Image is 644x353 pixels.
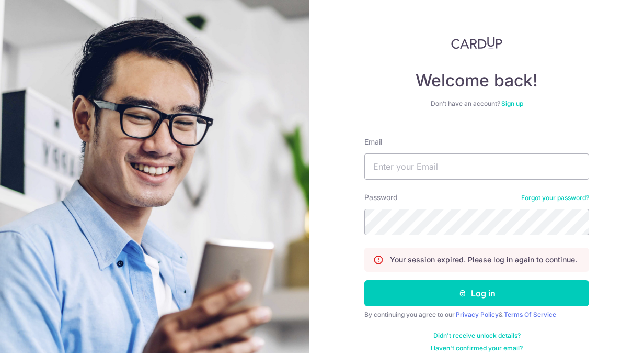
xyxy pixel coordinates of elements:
a: Privacy Policy [456,311,499,318]
a: Sign up [501,100,523,107]
a: Didn't receive unlock details? [433,332,521,340]
div: By continuing you agree to our & [364,311,589,319]
p: Your session expired. Please log in again to continue. [390,255,577,265]
img: CardUp Logo [451,37,502,49]
button: Log in [364,280,589,306]
label: Password [364,192,398,203]
label: Email [364,137,382,147]
div: Don’t have an account? [364,100,589,108]
input: Enter your Email [364,153,589,180]
a: Terms Of Service [504,311,556,318]
h4: Welcome back! [364,70,589,91]
a: Haven't confirmed your email? [431,344,523,352]
a: Forgot your password? [521,194,589,202]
